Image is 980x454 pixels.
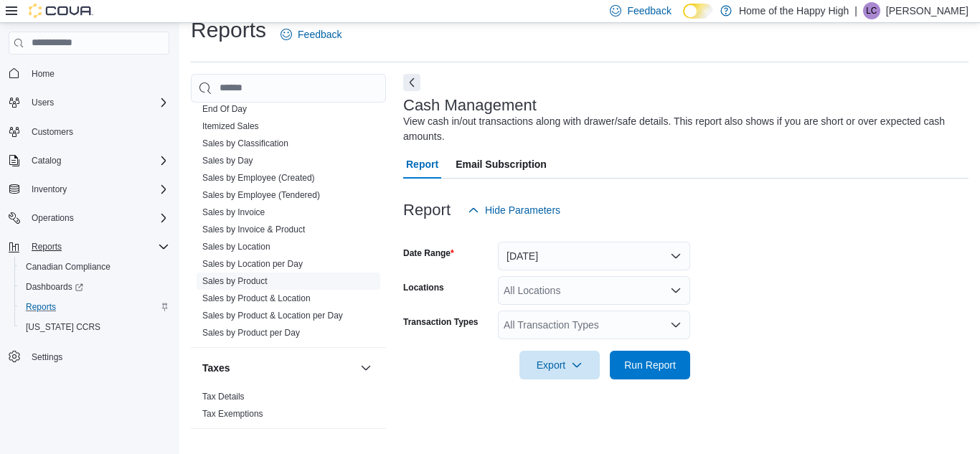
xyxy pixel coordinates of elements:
[202,172,315,184] span: Sales by Employee (Created)
[406,150,438,179] span: Report
[32,184,67,195] span: Inventory
[32,351,62,363] span: Settings
[3,121,175,142] button: Customers
[202,311,343,321] a: Sales by Product & Location per Day
[26,94,60,111] button: Users
[403,247,454,259] label: Date Range
[26,123,79,141] a: Customers
[627,4,671,18] span: Feedback
[403,97,537,114] h3: Cash Management
[26,181,169,198] span: Inventory
[26,349,68,366] a: Settings
[32,241,62,252] span: Reports
[202,258,303,270] span: Sales by Location per Day
[26,281,83,293] span: Dashboards
[191,388,386,428] div: Taxes
[20,258,169,275] span: Canadian Compliance
[202,409,263,419] a: Tax Exemptions
[275,20,347,49] a: Feedback
[20,318,106,336] a: [US_STATE] CCRS
[202,120,259,132] span: Itemized Sales
[886,2,969,19] p: [PERSON_NAME]
[26,152,67,169] button: Catalog
[485,203,560,217] span: Hide Parameters
[26,209,80,227] button: Operations
[202,310,343,321] span: Sales by Product & Location per Day
[683,4,713,19] input: Dark Mode
[202,138,288,148] a: Sales by Classification
[26,181,72,198] button: Inventory
[14,277,175,297] a: Dashboards
[26,94,169,111] span: Users
[202,276,268,286] a: Sales by Product
[403,282,444,293] label: Locations
[191,16,266,44] h1: Reports
[3,237,175,257] button: Reports
[854,2,857,19] p: |
[498,242,690,270] button: [DATE]
[519,351,600,379] button: Export
[20,258,116,275] a: Canadian Compliance
[683,19,684,19] span: Dark Mode
[26,261,110,273] span: Canadian Compliance
[32,68,55,80] span: Home
[528,351,591,379] span: Export
[202,328,300,338] a: Sales by Product per Day
[298,27,341,42] span: Feedback
[202,275,268,287] span: Sales by Product
[202,155,253,166] span: Sales by Day
[14,297,175,317] button: Reports
[866,2,877,19] span: LC
[26,65,60,82] a: Home
[3,179,175,199] button: Inventory
[202,241,270,252] span: Sales by Location
[202,361,354,375] button: Taxes
[202,156,253,166] a: Sales by Day
[32,97,54,108] span: Users
[32,126,73,138] span: Customers
[202,224,305,235] span: Sales by Invoice & Product
[202,224,305,235] a: Sales by Invoice & Product
[202,138,288,149] span: Sales by Classification
[202,190,320,200] a: Sales by Employee (Tendered)
[202,121,259,131] a: Itemized Sales
[20,298,62,316] a: Reports
[202,242,270,252] a: Sales by Location
[202,189,320,201] span: Sales by Employee (Tendered)
[456,150,547,179] span: Email Subscription
[403,114,961,144] div: View cash in/out transactions along with drawer/safe details. This report also shows if you are s...
[3,346,175,366] button: Settings
[26,209,169,227] span: Operations
[29,4,93,18] img: Cova
[202,259,303,269] a: Sales by Location per Day
[3,93,175,113] button: Users
[202,408,263,420] span: Tax Exemptions
[357,359,374,377] button: Taxes
[202,173,315,183] a: Sales by Employee (Created)
[624,358,676,372] span: Run Report
[14,257,175,277] button: Canadian Compliance
[26,301,56,313] span: Reports
[26,238,169,255] span: Reports
[32,212,74,224] span: Operations
[462,196,566,224] button: Hide Parameters
[202,293,311,304] span: Sales by Product & Location
[20,278,169,295] span: Dashboards
[26,321,100,333] span: [US_STATE] CCRS
[202,327,300,339] span: Sales by Product per Day
[403,202,451,219] h3: Report
[610,351,690,379] button: Run Report
[202,103,247,115] span: End Of Day
[20,278,89,295] a: Dashboards
[202,361,230,375] h3: Taxes
[26,152,169,169] span: Catalog
[26,123,169,141] span: Customers
[739,2,849,19] p: Home of the Happy High
[32,155,61,166] span: Catalog
[670,285,682,296] button: Open list of options
[863,2,880,19] div: Lilly Colborn
[202,104,247,114] a: End Of Day
[403,316,478,328] label: Transaction Types
[14,317,175,337] button: [US_STATE] CCRS
[670,319,682,331] button: Open list of options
